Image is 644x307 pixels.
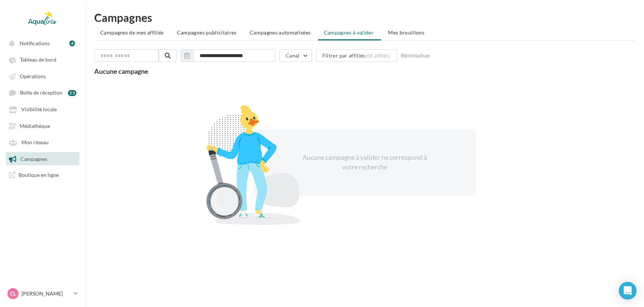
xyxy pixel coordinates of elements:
[6,287,79,301] a: CL [PERSON_NAME]
[4,119,81,132] a: Médiathèque
[388,29,424,36] span: Mes brouillons
[4,168,81,181] a: Boutique en ligne
[22,139,49,146] span: Mon réseau
[4,152,81,165] a: Campagnes
[10,290,16,297] span: CL
[20,73,46,79] span: Opérations
[4,36,78,50] button: Notifications 4
[20,123,50,129] span: Médiathèque
[4,102,81,116] a: Visibilité locale
[20,156,47,162] span: Campagnes
[68,90,76,96] div: 53
[619,282,637,300] div: Open Intercom Messenger
[4,86,81,99] a: Boîte de réception 53
[94,12,635,23] h1: Campagnes
[177,29,237,36] span: Campagnes publicitaires
[316,49,397,62] button: Filtrer par affiliés(68 affiliés)
[20,90,62,96] span: Boîte de réception
[4,135,81,149] a: Mon réseau
[365,53,391,59] div: (68 affiliés)
[69,40,75,46] div: 4
[4,69,81,83] a: Opérations
[21,106,57,113] span: Visibilité locale
[19,171,59,178] span: Boutique en ligne
[301,153,428,172] div: Aucune campagne à valider ne correspond à votre recherche
[22,290,71,297] p: [PERSON_NAME]
[20,40,50,46] span: Notifications
[94,67,148,75] span: Aucune campagne
[20,57,56,63] span: Tableau de bord
[250,29,311,36] span: Campagnes automatisées
[279,49,312,62] button: Canal
[398,51,434,60] button: Réinitialiser
[100,29,164,36] span: Campagnes de mes affiliés
[4,53,81,66] a: Tableau de bord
